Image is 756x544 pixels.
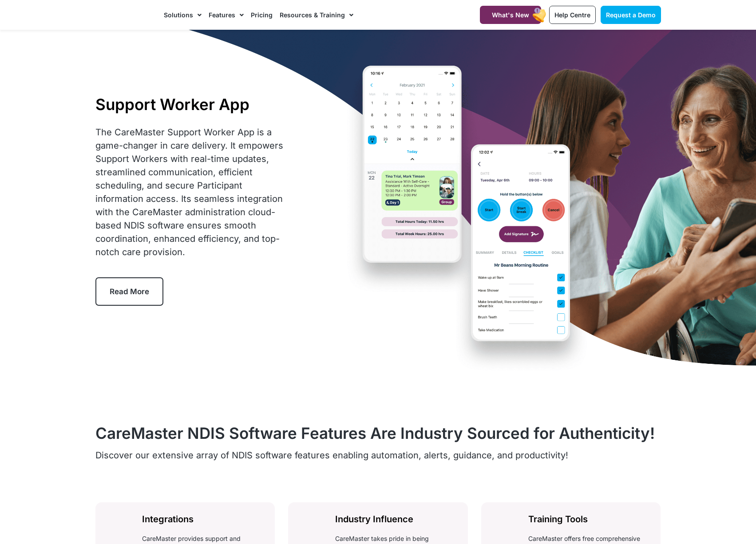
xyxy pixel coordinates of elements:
[95,277,163,306] a: Read More
[606,11,656,19] span: Request a Demo
[528,513,650,525] h2: Training Tools
[299,513,325,540] img: Industry-informed, CareMaster NDIS CRM integrates NDIS Support Worker and Participant Apps, showc...
[95,126,288,259] div: The CareMaster Support Worker App is a game-changer in care delivery. It empowers Support Workers...
[554,11,590,19] span: Help Centre
[95,424,661,442] h2: CareMaster NDIS Software Features Are Industry Sourced for Authenticity!
[95,95,288,114] h1: Support Worker App
[95,8,155,22] img: CareMaster Logo
[110,287,149,296] span: Read More
[95,449,661,462] p: Discover our extensive array of NDIS software features enabling automation, alerts, guidance, and...
[492,11,529,19] span: What's New
[480,6,541,24] a: What's New
[549,6,596,24] a: Help Centre
[601,6,661,24] a: Request a Demo
[492,513,518,540] img: CareMaster NDIS CRM provides clients with free training tools, including videos and guides, enhan...
[142,513,264,525] h2: Integrations
[335,513,457,525] h2: Industry Influence
[107,513,132,540] img: CareMaster NDIS CRM ensures seamless work integration with Xero and MYOB, optimising financial ma...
